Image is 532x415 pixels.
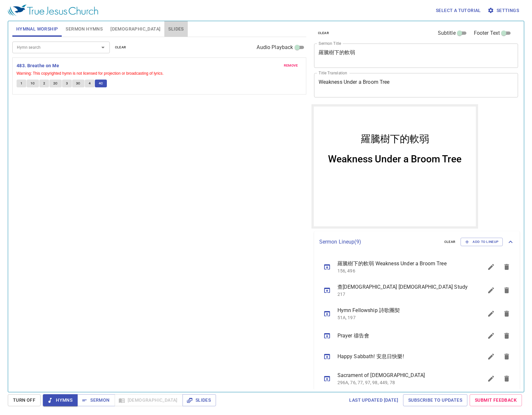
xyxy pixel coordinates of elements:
[53,81,58,86] span: 2C
[66,81,68,86] span: 3
[349,396,398,404] span: Last updated [DATE]
[99,81,103,86] span: 4C
[280,62,302,69] button: remove
[337,353,468,360] span: Happy Sabbath! 安息日快樂!
[337,260,468,268] span: 羅騰樹下的軟弱 Weakness Under a Broom Tree
[314,231,520,253] div: Sermon Lineup(9)clearAdd to Lineup
[314,29,333,37] button: clear
[444,239,456,245] span: clear
[20,81,22,86] span: 1
[486,5,522,17] button: Settings
[337,332,468,340] span: Prayer 禱告會
[77,394,115,406] button: Sermon
[475,396,517,404] span: Submit Feedback
[98,43,108,52] button: Open
[48,396,72,404] span: Hymns
[183,394,216,406] button: Slides
[62,80,72,87] button: 3
[408,396,462,404] span: Subscribe to Updates
[27,80,39,87] button: 1C
[66,25,103,33] span: Sermon Hymns
[168,25,184,33] span: Slides
[311,104,478,229] iframe: from-child
[13,396,35,404] span: Turn Off
[76,81,81,86] span: 3C
[319,238,439,246] p: Sermon Lineup ( 9 )
[49,80,62,87] button: 2C
[257,44,293,51] span: Audio Playback
[17,62,59,70] b: 483. Breathe on Me
[8,5,98,16] img: True Jesus Church
[438,29,456,37] span: Subtitle
[110,25,160,33] span: [DEMOGRAPHIC_DATA]
[489,6,519,15] span: Settings
[337,283,468,291] span: 查[DEMOGRAPHIC_DATA] [DEMOGRAPHIC_DATA] Study
[474,29,500,37] span: Footer Text
[17,71,164,76] small: Warning: This copyrighted hymn is not licensed for projection or broadcasting of lyrics.
[95,80,107,87] button: 4C
[403,394,467,406] a: Subscribe to Updates
[433,5,484,17] button: Select a tutorial
[39,80,49,87] button: 2
[16,25,58,33] span: Hymnal Worship
[72,80,84,87] button: 3C
[465,239,499,245] span: Add to Lineup
[347,394,401,406] a: Last updated [DATE]
[43,394,78,406] button: Hymns
[17,80,26,87] button: 1
[337,379,468,386] p: 296A, 76, 77, 97, 98, 449, 78
[337,307,468,314] span: Hymn Fellowship 詩歌團契
[337,314,468,321] p: 51A, 197
[188,396,211,404] span: Slides
[115,44,126,50] span: clear
[284,63,298,69] span: remove
[337,268,468,274] p: 156, 496
[337,371,468,379] span: Sacrament of [DEMOGRAPHIC_DATA]
[82,396,109,404] span: Sermon
[111,44,130,51] button: clear
[461,238,503,246] button: Add to Lineup
[31,81,35,86] span: 1C
[319,79,514,91] textarea: Weakness Under a Broom Tree
[319,49,514,62] textarea: 羅騰樹下的軟弱
[470,394,522,406] a: Submit Feedback
[440,238,460,246] button: clear
[17,62,60,70] button: 483. Breathe on Me
[43,81,45,86] span: 2
[89,81,91,86] span: 4
[85,80,95,87] button: 4
[8,394,41,406] button: Turn Off
[318,30,329,36] span: clear
[436,6,481,15] span: Select a tutorial
[337,291,468,297] p: 217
